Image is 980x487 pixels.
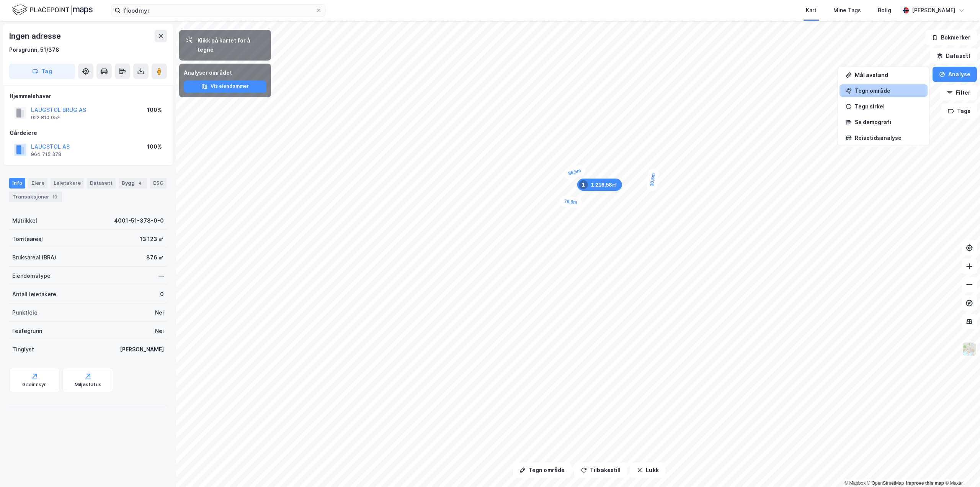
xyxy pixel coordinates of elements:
[855,134,921,141] div: Reisetidsanalyse
[12,253,56,262] div: Bruksareal (BRA)
[855,119,921,125] div: Se demografi
[12,308,38,317] div: Punktleie
[140,234,164,244] div: 13 123 ㎡
[878,6,891,15] div: Bolig
[855,87,921,94] div: Tegn område
[31,115,60,121] div: 922 810 052
[146,253,164,262] div: 876 ㎡
[9,192,62,202] div: Transaksjoner
[22,382,47,388] div: Geoinnsyn
[942,450,980,487] iframe: Chat Widget
[12,271,51,280] div: Eiendomstype
[119,178,147,189] div: Bygg
[806,6,817,15] div: Kart
[155,326,164,336] div: Nei
[31,151,61,157] div: 964 715 378
[574,462,627,478] button: Tilbakestill
[867,480,904,486] a: OpenStreetMap
[114,216,164,225] div: 4001-51-378-0-0
[942,450,980,487] div: Kontrollprogram for chat
[12,216,37,225] div: Matrikkel
[844,480,866,486] a: Mapbox
[933,67,977,82] button: Analyse
[925,30,977,45] button: Bokmerker
[10,92,167,101] div: Hjemmelshaver
[147,142,162,151] div: 100%
[513,462,571,478] button: Tegn område
[941,103,977,119] button: Tags
[160,290,164,299] div: 0
[9,45,59,54] div: Porsgrunn, 51/378
[121,5,316,16] input: Søk på adresse, matrikkel, gårdeiere, leietakere eller personer
[184,80,266,93] button: Vis eiendommer
[579,180,588,189] div: 1
[962,342,977,356] img: Z
[630,462,665,478] button: Lukk
[833,6,861,15] div: Mine Tags
[9,30,62,42] div: Ingen adresse
[158,271,164,280] div: —
[12,326,42,336] div: Festegrunn
[906,480,944,486] a: Improve this map
[136,179,144,187] div: 4
[51,193,59,201] div: 10
[150,178,167,189] div: ESG
[562,164,586,180] div: Map marker
[120,345,164,354] div: [PERSON_NAME]
[75,382,101,388] div: Miljøstatus
[855,103,921,110] div: Tegn sirkel
[940,85,977,100] button: Filter
[87,178,116,189] div: Datasett
[855,72,921,78] div: Mål avstand
[198,36,265,54] div: Klikk på kartet for å tegne
[930,48,977,64] button: Datasett
[12,345,34,354] div: Tinglyst
[9,64,75,79] button: Tag
[646,168,659,191] div: Map marker
[184,68,266,77] div: Analyser området
[12,290,56,299] div: Antall leietakere
[12,3,93,17] img: logo.f888ab2527a4732fd821a326f86c7f29.svg
[28,178,47,189] div: Eiere
[12,234,43,244] div: Tomteareal
[577,179,622,191] div: Map marker
[559,195,582,208] div: Map marker
[912,6,955,15] div: [PERSON_NAME]
[10,128,167,138] div: Gårdeiere
[155,308,164,317] div: Nei
[147,105,162,115] div: 100%
[51,178,84,189] div: Leietakere
[9,178,25,189] div: Info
